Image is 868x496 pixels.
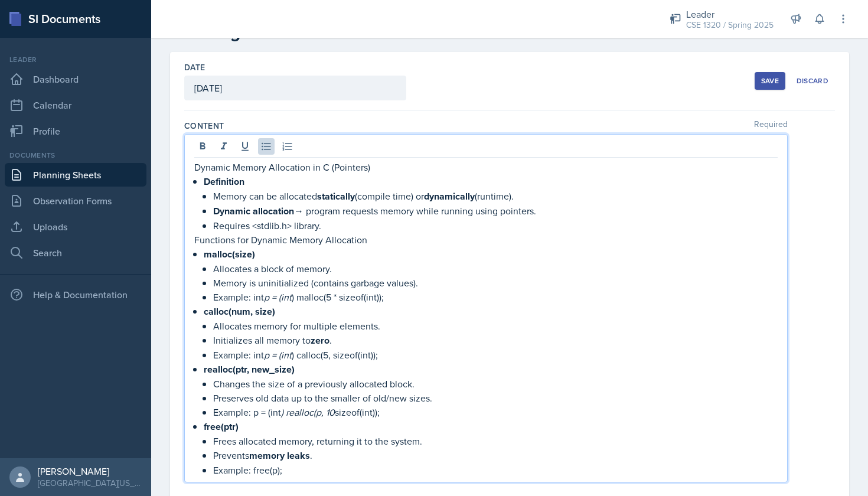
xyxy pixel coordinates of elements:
button: Discard [790,72,835,90]
button: Save [755,72,785,90]
div: Documents [5,150,146,161]
span: Required [754,120,788,132]
a: Dashboard [5,67,146,91]
div: Leader [686,7,774,21]
div: [PERSON_NAME] [38,465,142,477]
strong: calloc(num, size) [204,305,275,318]
div: Leader [5,54,146,65]
div: Help & Documentation [5,283,146,306]
p: Frees allocated memory, returning it to the system. [213,434,778,448]
p: Memory is uninitialized (contains garbage values). [213,276,778,290]
strong: dynamically [424,190,475,203]
label: Date [184,61,205,73]
div: Save [761,76,779,86]
p: → program requests memory while running using pointers. [213,204,778,218]
p: Allocates a block of memory. [213,262,778,276]
p: Prevents . [213,448,778,463]
p: Requires <stdlib.h> library. [213,218,778,233]
a: Uploads [5,215,146,239]
a: Observation Forms [5,189,146,213]
p: Preserves old data up to the smaller of old/new sizes. [213,391,778,405]
strong: statically [317,190,355,203]
p: Example: int ) calloc(5, sizeof(int)); [213,348,778,362]
label: Content [184,120,224,132]
em: p = (int [264,291,292,304]
em: p = (int [264,348,292,361]
a: Planning Sheets [5,163,146,187]
p: Functions for Dynamic Memory Allocation [194,233,778,247]
p: Example: p = (int sizeof(int)); [213,405,778,419]
strong: zero [311,334,329,347]
p: Memory can be allocated (compile time) or (runtime). [213,189,778,204]
strong: malloc(size) [204,247,255,261]
strong: Dynamic allocation [213,204,294,218]
p: Initializes all memory to . [213,333,778,348]
a: Profile [5,119,146,143]
strong: realloc(ptr, new_size) [204,363,295,376]
div: CSE 1320 / Spring 2025 [686,19,774,31]
a: Search [5,241,146,265]
p: Example: free(p); [213,463,778,477]
strong: free(ptr) [204,420,239,433]
p: Example: int ) malloc(5 * sizeof(int)); [213,290,778,304]
strong: Definition [204,175,244,188]
p: Dynamic Memory Allocation in C (Pointers) [194,160,778,174]
em: ) realloc(p, 10 [281,406,335,419]
a: Calendar [5,93,146,117]
p: Changes the size of a previously allocated block. [213,377,778,391]
p: Allocates memory for multiple elements. [213,319,778,333]
strong: memory leaks [249,449,310,462]
h2: Planning Sheet [170,21,849,43]
div: [GEOGRAPHIC_DATA][US_STATE] [38,477,142,489]
div: Discard [797,76,828,86]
